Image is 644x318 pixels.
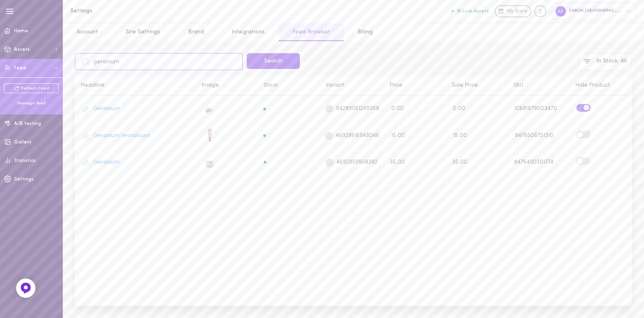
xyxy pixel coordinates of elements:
[452,8,495,14] a: 16 Live Assets
[70,8,203,14] h1: Settings
[344,23,386,41] a: Billing
[336,159,378,166] span: 46928591618382
[14,140,31,145] span: Gallery
[20,282,32,294] img: Feedback Button
[14,66,26,71] span: Feed
[14,121,41,126] span: A/B testing
[325,132,333,140] span: Geranium revitalisant
[579,53,632,70] button: In Stock: All
[534,5,546,17] div: Knowledge center
[336,105,379,112] span: 54289061249358
[515,133,553,139] span: 8476506751310
[4,83,59,93] a: Refresh Feed
[258,82,320,89] div: Stock
[320,82,384,89] div: Variant
[93,132,150,139] a: Geranium revitalisant
[507,8,528,15] span: My Store
[75,82,196,89] div: Headline
[495,5,531,17] a: My Store
[14,29,28,33] span: Home
[14,158,36,163] span: Statistics
[336,132,379,139] span: 46928616948046
[218,23,279,41] a: Integrations
[514,159,553,165] span: 8476490301774
[514,106,557,112] span: 10681879003470
[75,53,243,70] input: Search
[390,159,405,165] span: 35.00
[93,159,120,166] a: Geranium
[452,159,467,165] span: 35.00
[14,177,34,182] span: Settings
[452,8,489,14] button: 16 Live Assets
[93,105,120,112] a: Geranium
[112,23,174,41] a: Site Settings
[391,133,405,139] span: 15.00
[247,53,300,69] button: Search
[570,82,632,89] div: Hide Product
[453,106,465,112] span: 0.00
[391,106,404,112] span: 0.00
[446,82,508,89] div: Sale Price
[63,23,112,41] a: Account
[325,105,333,113] span: Geranium
[384,82,446,89] div: Price
[279,23,343,41] a: Feed Browser
[174,23,218,41] a: Brand
[14,47,30,52] span: Assets
[552,2,636,20] div: SABON [GEOGRAPHIC_DATA]
[508,82,570,89] div: SKU
[4,100,59,106] div: Manage feed
[453,133,467,139] span: 15.00
[196,82,258,89] div: Image
[326,158,334,166] span: Geranium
